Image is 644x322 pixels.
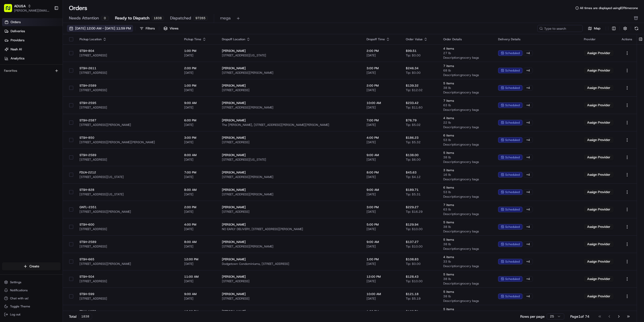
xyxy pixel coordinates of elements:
div: 💻 [43,74,47,78]
div: + 4 [524,259,533,264]
span: STSH-2589 [79,240,176,244]
span: 9:00 AM [184,292,214,296]
div: + 4 [524,155,533,160]
span: [DATE] [367,175,398,179]
span: Nash AI [11,47,22,52]
span: scheduled [505,138,520,142]
span: $45.63 [406,170,417,174]
span: [DATE] [184,262,214,266]
span: 6 items [443,186,490,190]
span: STSH-665 [79,257,176,261]
span: $128.43 [406,275,419,279]
div: + 4 [524,241,533,247]
span: 2:00 PM [367,84,398,88]
span: Description: grocery bags [443,125,490,129]
div: Order Details [443,37,490,41]
span: 4 items [443,47,490,51]
span: $229.27 [406,205,419,209]
span: Tip: $10.00 [406,244,423,248]
span: scheduled [505,68,520,73]
span: $137.27 [406,240,419,244]
span: Tip: $10.00 [406,227,423,231]
span: [DATE] [184,88,214,92]
span: 12:00 PM [367,275,398,279]
span: 38 lb [443,155,490,159]
span: [PERSON_NAME] [222,257,358,261]
span: [STREET_ADDRESS] [79,227,176,231]
span: 5:00 PM [367,223,398,227]
span: scheduled [505,190,520,194]
span: scheduled [505,155,520,159]
span: [STREET_ADDRESS] [79,279,176,283]
span: STSH-850 [79,136,176,140]
span: [STREET_ADDRESS][US_STATE] [79,192,176,196]
button: [DATE] 12:00 AM - [DATE] 11:59 PM [67,25,133,32]
span: 5 items [443,81,490,85]
span: scheduled [505,86,520,90]
span: $129.94 [406,223,419,227]
span: [STREET_ADDRESS][PERSON_NAME] [79,262,176,266]
span: [STREET_ADDRESS] [79,88,176,92]
span: STSH-2587 [79,118,176,122]
span: 3:00 PM [184,136,214,140]
span: Analytics [11,56,24,61]
span: 4:00 PM [184,223,214,227]
div: 1838 [151,16,164,20]
span: [PERSON_NAME] [222,275,358,279]
span: Orders [11,20,21,24]
span: 27 lb [443,51,490,55]
span: 9:00 AM [367,188,398,192]
span: 7:00 PM [367,118,398,122]
span: Deliveries [11,29,25,33]
a: 📗Knowledge Base [3,71,41,80]
span: [STREET_ADDRESS][PERSON_NAME] [222,105,358,110]
span: scheduled [505,207,520,211]
span: 38 lb [443,242,490,246]
span: $139.32 [406,84,419,88]
span: [STREET_ADDRESS] [79,105,176,110]
div: + 4 [524,120,533,125]
span: 16 lb [443,173,490,177]
span: [DATE] [184,210,214,214]
input: Type to search [537,25,583,32]
span: 5 items [443,290,490,294]
span: [STREET_ADDRESS] [79,244,176,248]
span: 9:00 AM [367,240,398,244]
span: 4 items [443,255,490,259]
span: STSH-2611 [79,66,176,70]
button: Assign Provider [584,154,614,160]
button: Assign Provider [584,172,614,178]
span: mega [220,15,231,21]
span: 63 lb [443,207,490,211]
button: Assign Provider [584,67,614,74]
span: 38 lb [443,277,490,281]
span: [DATE] 12:00 AM - [DATE] 11:59 PM [75,26,131,31]
button: Filters [137,25,157,32]
p: Welcome 👋 [5,20,92,28]
span: Views [170,26,178,31]
span: STSH-2589 [79,153,176,157]
span: 12:00 PM [184,257,214,261]
span: [DATE] [184,175,214,179]
span: 1:00 PM [184,49,214,53]
span: 5 items [443,272,490,276]
button: Assign Provider [584,50,614,56]
span: Notifications [10,288,28,292]
span: Description: grocery bags [443,108,490,112]
span: Chat with us! [10,296,28,300]
button: Create [2,262,61,270]
span: STSH-804 [79,49,176,53]
span: ADUSA [14,4,26,9]
img: 1736555255976-a54dd68f-1ca7-489b-9aae-adbdc363a1c4 [5,48,14,57]
div: Delivery Details [498,37,576,41]
span: 9:00 AM [367,153,398,157]
span: 5 items [443,238,490,242]
div: Provider [584,37,614,41]
button: Assign Provider [584,120,614,126]
div: 📗 [5,74,9,78]
span: [PERSON_NAME] [222,66,358,70]
span: All times are displayed using EDT timezone [580,6,638,10]
span: Tip: $12.02 [406,88,423,92]
span: Ready to Dispatch [115,15,149,21]
button: Assign Provider [584,85,614,91]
